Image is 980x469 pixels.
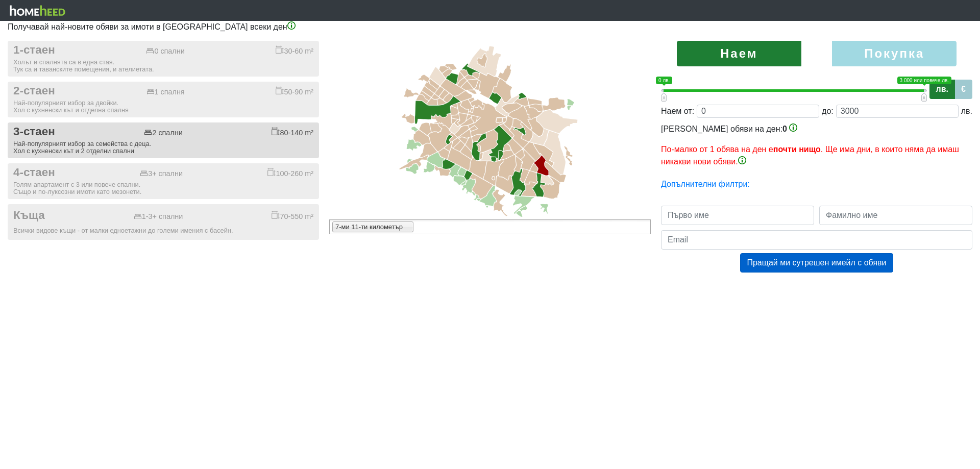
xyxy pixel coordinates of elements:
[335,223,403,231] span: 7-ми 11-ти километър
[13,209,45,223] span: Къща
[13,100,313,114] div: Най-популярният избор за двойки. Хол с кухненски кът и отделна спалня
[661,230,972,250] input: Email
[144,129,182,137] div: 2 спални
[929,80,955,99] label: лв.
[738,156,746,164] img: info-3.png
[146,88,185,96] div: 1 спалня
[8,204,319,240] button: Къща 1-3+ спални 70-550 m² Всички видове къщи - от малки едноетажни до големи имения с басейн.
[8,122,319,158] button: 3-стаен 2 спални 80-140 m² Най-популярният избор за семейства с деца.Хол с кухненски кът и 2 отде...
[782,125,787,133] span: 0
[740,253,893,273] button: Пращай ми сутрешен имейл с обяви
[272,127,313,137] div: 80-140 m²
[832,41,957,66] label: Покупка
[13,227,313,234] div: Всички видове къщи - от малки едноетажни до големи имения с басейн.
[13,140,313,155] div: Най-популярният избор за семейства с деца. Хол с кухненски кът и 2 отделни спални
[276,45,313,56] div: 30-60 m²
[140,169,183,178] div: 3+ спални
[897,77,951,84] span: 3 000 или повече лв.
[961,105,972,117] div: лв.
[8,163,319,199] button: 4-стаен 3+ спални 100-260 m² Голям апартамент с 3 или повече спални.Също и по-луксозни имоти като...
[8,82,319,117] button: 2-стаен 1 спалня 50-90 m² Най-популярният избор за двойки.Хол с кухненски кът и отделна спалня
[13,43,55,57] span: 1-стаен
[789,124,797,132] img: info-3.png
[13,181,313,195] div: Голям апартамент с 3 или повече спални. Също и по-луксозни имоти като мезонети.
[661,143,972,168] p: По-малко от 1 обява на ден е . Ще има дни, в които няма да имаш никакви нови обяви.
[661,180,750,188] a: Допълнителни филтри:
[773,145,821,154] b: почти нищо
[8,21,972,33] p: Получавай най-новите обяви за имоти в [GEOGRAPHIC_DATA] всеки ден
[8,41,319,77] button: 1-стаен 0 спални 30-60 m² Холът и спалнята са в една стая.Тук са и таванските помещения, и ателие...
[146,47,184,56] div: 0 спални
[661,105,694,117] div: Наем от:
[13,125,55,139] span: 3-стаен
[13,59,313,73] div: Холът и спалнята са в една стая. Тук са и таванските помещения, и ателиетата.
[13,166,55,180] span: 4-стаен
[267,168,313,178] div: 100-260 m²
[276,86,313,96] div: 50-90 m²
[661,206,814,225] input: Първо име
[13,84,55,98] span: 2-стаен
[822,105,834,117] div: до:
[819,206,972,225] input: Фамилно име
[954,80,972,99] label: €
[656,77,672,84] span: 0 лв.
[134,212,183,221] div: 1-3+ спални
[677,41,801,66] label: Наем
[661,123,972,168] div: [PERSON_NAME] обяви на ден:
[272,211,313,221] div: 70-550 m²
[287,21,296,30] img: info-3.png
